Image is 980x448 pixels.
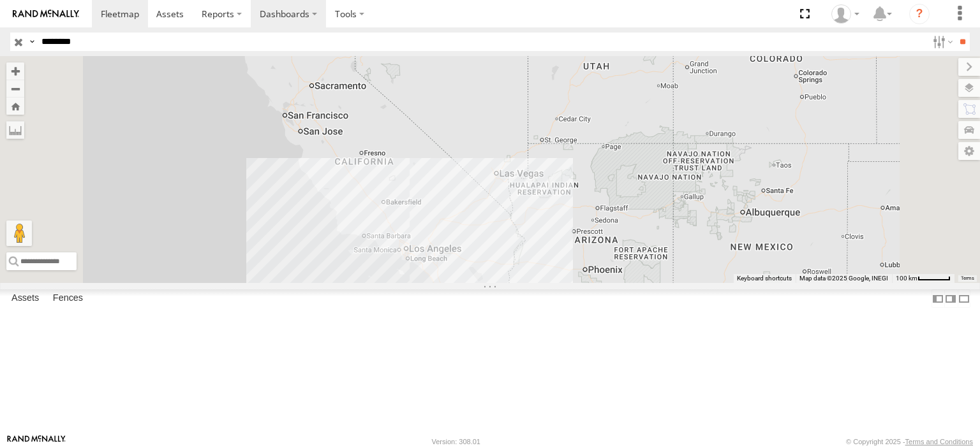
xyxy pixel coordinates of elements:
label: Fences [47,290,89,308]
label: Dock Summary Table to the Left [932,289,944,308]
div: Version: 308.01 [432,438,480,445]
label: Hide Summary Table [958,289,970,308]
button: Drag Pegman onto the map to open Street View [6,220,32,246]
button: Keyboard shortcuts [737,274,792,283]
button: Zoom Home [6,98,24,115]
i: ? [909,4,930,24]
label: Map Settings [958,142,980,160]
label: Measure [6,121,24,139]
div: Zulema McIntosch [827,4,864,24]
a: Terms and Conditions [905,438,973,445]
img: rand-logo.svg [13,10,79,18]
button: Zoom out [6,80,24,98]
span: 100 km [896,275,917,282]
label: Search Query [27,33,37,51]
a: Visit our Website [7,435,66,448]
label: Assets [5,290,45,308]
span: Map data ©2025 Google, INEGI [799,275,888,282]
button: Map Scale: 100 km per 48 pixels [892,274,954,283]
button: Zoom in [6,62,24,80]
label: Dock Summary Table to the Right [944,289,957,308]
div: © Copyright 2025 - [846,438,973,445]
label: Search Filter Options [928,33,955,51]
a: Terms (opens in new tab) [961,275,974,280]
